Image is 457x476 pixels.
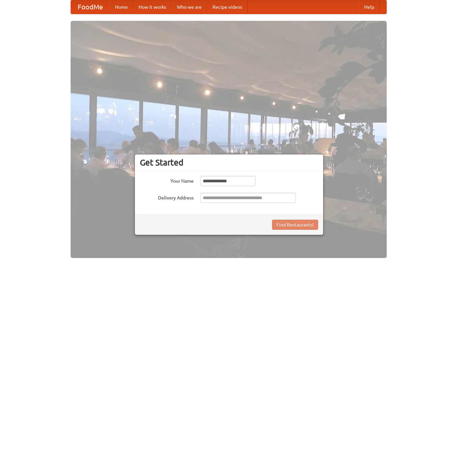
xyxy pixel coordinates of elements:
[133,0,172,14] a: How it works
[272,220,318,230] button: Find Restaurants!
[172,0,207,14] a: Who we are
[207,0,247,14] a: Recipe videos
[140,157,318,168] h3: Get Started
[140,176,194,184] label: Your Name
[71,0,110,14] a: FoodMe
[110,0,133,14] a: Home
[359,0,380,14] a: Help
[140,193,194,201] label: Delivery Address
